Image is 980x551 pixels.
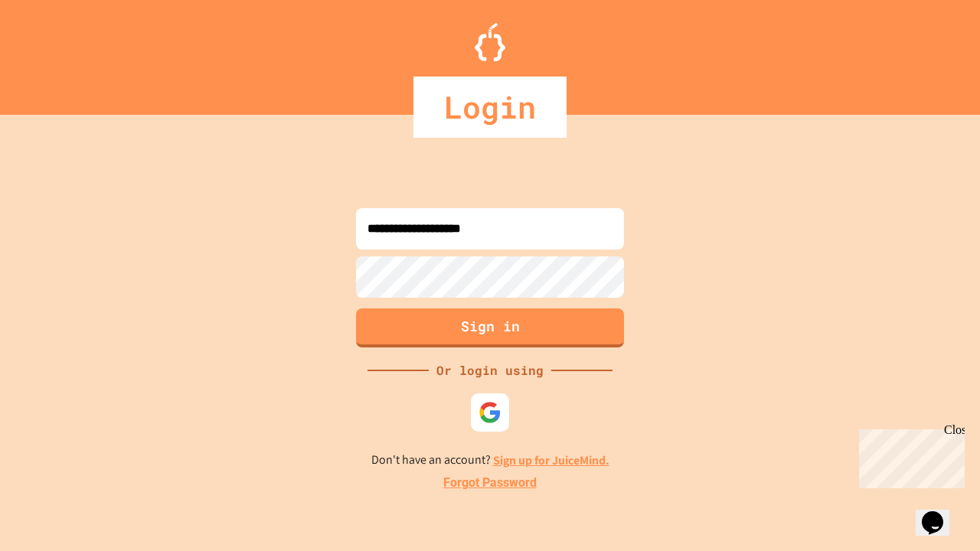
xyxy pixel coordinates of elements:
p: Don't have an account? [371,451,609,470]
img: Logo.svg [475,23,505,61]
img: google-icon.svg [479,401,501,424]
a: Sign up for JuiceMind. [493,452,609,468]
button: Sign in [356,308,624,347]
iframe: chat widget [853,423,965,488]
iframe: chat widget [916,490,965,536]
div: Login [413,77,567,138]
a: Forgot Password [443,474,537,492]
div: Chat with us now!Close [6,6,106,97]
div: Or login using [429,361,551,380]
